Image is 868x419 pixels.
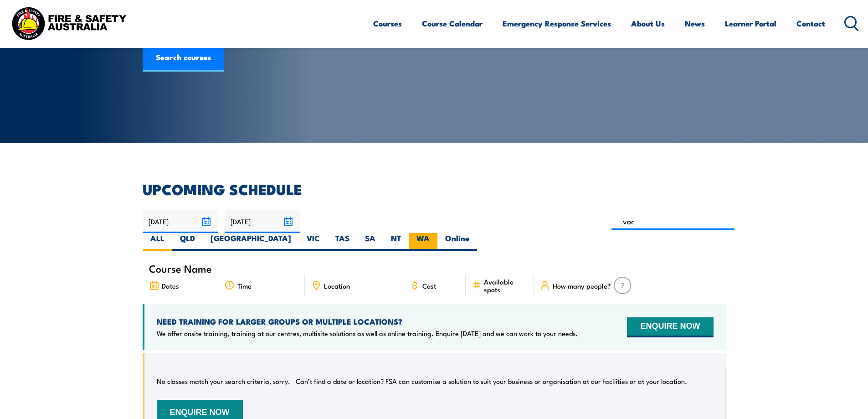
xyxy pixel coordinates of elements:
a: Emergency Response Services [503,11,611,36]
a: News [685,11,705,36]
span: Course Name [149,264,212,272]
h4: NEED TRAINING FOR LARGER GROUPS OR MULTIPLE LOCATIONS? [157,316,578,326]
label: QLD [172,233,203,251]
a: Learner Portal [725,11,776,36]
label: WA [409,233,437,251]
input: To date [225,210,300,233]
p: Can’t find a date or location? FSA can customise a solution to suit your business or organisation... [296,377,687,386]
a: Contact [796,11,825,36]
span: Cost [422,282,436,290]
p: We offer onsite training, training at our centres, multisite solutions as well as online training... [157,329,578,338]
label: NT [383,233,409,251]
a: About Us [631,11,665,36]
input: From date [143,210,218,233]
label: VIC [299,233,328,251]
label: Online [437,233,477,251]
label: [GEOGRAPHIC_DATA] [203,233,299,251]
label: ALL [143,233,172,251]
p: No classes match your search criteria, sorry. [157,377,290,386]
button: ENQUIRE NOW [627,317,713,337]
a: Course Calendar [422,11,483,36]
a: Courses [373,11,402,36]
span: Location [324,282,350,290]
label: SA [357,233,383,251]
span: How many people? [553,282,611,290]
a: Search courses [143,44,224,72]
span: Time [237,282,252,290]
h2: UPCOMING SCHEDULE [143,182,726,195]
input: Search Course [611,212,735,230]
span: Available spots [484,278,527,293]
label: TAS [328,233,357,251]
span: Dates [162,282,179,290]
